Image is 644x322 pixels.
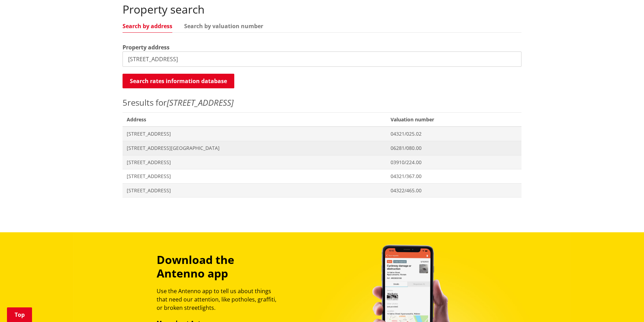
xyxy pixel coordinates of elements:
span: 04321/367.00 [391,173,517,180]
a: [STREET_ADDRESS] 04321/025.02 [123,127,521,141]
a: Search by valuation number [184,23,263,29]
span: 04322/465.00 [391,187,517,194]
input: e.g. Duke Street NGARUAWAHIA [123,51,521,67]
span: Address [123,112,386,127]
em: [STREET_ADDRESS] [167,97,234,108]
span: 5 [123,97,127,108]
span: 03910/224.00 [391,159,517,166]
button: Search rates information database [123,74,234,88]
label: Property address [123,43,170,51]
span: Valuation number [386,112,521,127]
a: [STREET_ADDRESS][GEOGRAPHIC_DATA] 06281/080.00 [123,141,521,155]
p: Use the Antenno app to tell us about things that need our attention, like potholes, graffiti, or ... [157,287,283,312]
iframe: Messenger Launcher [612,293,637,318]
a: Top [7,307,32,322]
p: results for [123,96,521,109]
span: 06281/080.00 [391,145,517,152]
span: [STREET_ADDRESS] [127,187,382,194]
h3: Download the Antenno app [157,253,283,280]
span: [STREET_ADDRESS] [127,130,382,137]
a: [STREET_ADDRESS] 03910/224.00 [123,155,521,169]
a: Search by address [123,23,172,29]
h2: Property search [123,3,521,16]
span: [STREET_ADDRESS] [127,159,382,166]
a: [STREET_ADDRESS] 04321/367.00 [123,169,521,184]
span: [STREET_ADDRESS] [127,173,382,180]
span: [STREET_ADDRESS][GEOGRAPHIC_DATA] [127,145,382,152]
a: [STREET_ADDRESS] 04322/465.00 [123,183,521,198]
span: 04321/025.02 [391,130,517,137]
